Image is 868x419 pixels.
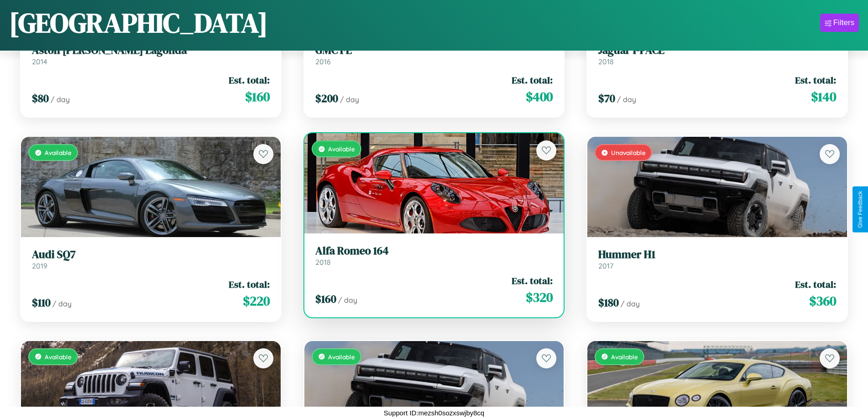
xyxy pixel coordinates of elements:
span: Est. total: [512,73,553,87]
span: Available [328,145,355,153]
span: 2018 [315,258,331,267]
span: Unavailable [611,149,646,156]
span: Available [45,149,72,156]
h3: Alfa Romeo 164 [315,244,553,258]
span: Available [611,353,638,361]
a: Jaguar I-PACE2018 [598,44,836,66]
h3: Jaguar I-PACE [598,44,836,57]
span: Available [45,353,72,361]
span: / day [340,95,359,104]
span: $ 110 [32,295,51,310]
span: $ 400 [526,88,553,106]
span: $ 180 [598,295,619,310]
h3: Aston [PERSON_NAME] Lagonda [32,44,270,57]
button: Filters [820,14,859,32]
span: 2016 [315,57,331,66]
h3: Hummer H1 [598,248,836,261]
h1: [GEOGRAPHIC_DATA] [9,4,268,41]
div: Filters [833,18,854,27]
span: Est. total: [229,73,270,87]
span: 2019 [32,261,47,270]
span: Est. total: [229,278,270,291]
a: Audi SQ72019 [32,248,270,270]
a: Hummer H12017 [598,248,836,270]
h3: GMC FE [315,44,553,57]
span: $ 220 [243,292,270,310]
a: GMC FE2016 [315,44,553,66]
span: Est. total: [512,274,553,287]
span: Est. total: [795,278,836,291]
span: Est. total: [795,73,836,87]
span: Available [328,353,355,361]
span: $ 70 [598,91,615,106]
a: Aston [PERSON_NAME] Lagonda2014 [32,44,270,66]
span: 2017 [598,261,613,270]
span: / day [621,299,640,308]
span: $ 320 [526,288,553,306]
span: $ 160 [315,291,336,306]
h3: Audi SQ7 [32,248,270,261]
span: $ 140 [811,88,836,106]
span: 2014 [32,57,47,66]
a: Alfa Romeo 1642018 [315,244,553,267]
span: $ 200 [315,91,338,106]
span: $ 80 [32,91,49,106]
span: / day [338,295,357,305]
span: / day [52,299,72,308]
span: $ 360 [809,292,836,310]
p: Support ID: mezsh0sozxswjby8cq [384,407,484,419]
span: 2018 [598,57,614,66]
div: Give Feedback [857,191,863,228]
span: / day [51,95,70,104]
span: $ 160 [245,88,270,106]
span: / day [617,95,636,104]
